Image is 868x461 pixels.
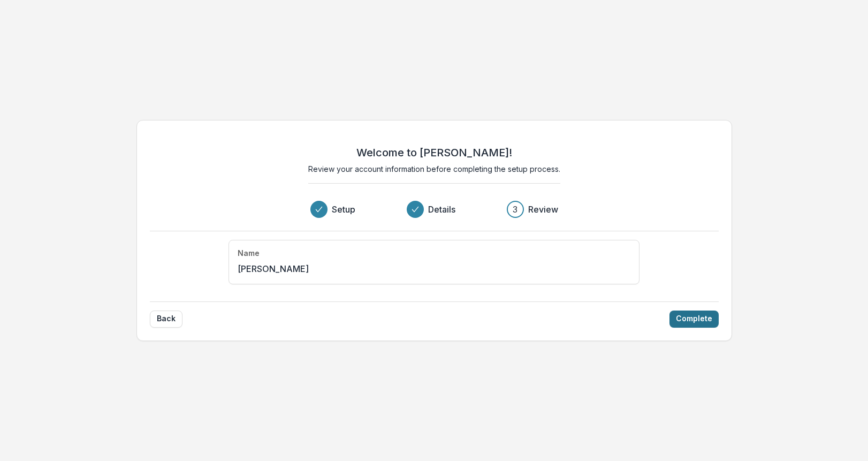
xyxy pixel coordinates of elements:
h2: Welcome to [PERSON_NAME]! [356,146,512,159]
h3: Review [528,203,558,216]
h4: Name [238,249,260,258]
p: [PERSON_NAME] [238,262,309,275]
button: Back [150,311,182,328]
div: 3 [513,203,517,216]
h3: Details [428,203,455,216]
h3: Setup [332,203,355,216]
p: Review your account information before completing the setup process. [308,163,560,175]
button: Complete [669,311,719,328]
div: Progress [310,201,558,218]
